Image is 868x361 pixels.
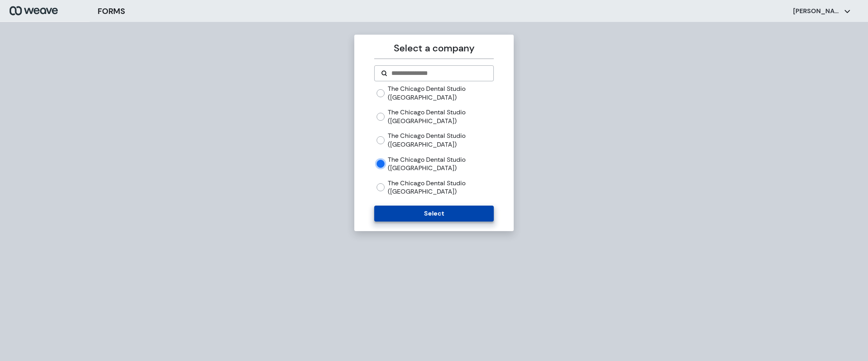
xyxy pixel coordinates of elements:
[391,69,487,78] input: Search
[98,5,125,17] h3: FORMS
[388,131,493,149] label: The Chicago Dental Studio ([GEOGRAPHIC_DATA])
[388,84,493,102] label: The Chicago Dental Studio ([GEOGRAPHIC_DATA])
[374,206,493,222] button: Select
[793,7,841,16] p: [PERSON_NAME]
[388,108,493,125] label: The Chicago Dental Studio ([GEOGRAPHIC_DATA])
[388,155,493,173] label: The Chicago Dental Studio ([GEOGRAPHIC_DATA])
[388,179,493,196] label: The Chicago Dental Studio ([GEOGRAPHIC_DATA])
[374,41,493,55] p: Select a company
